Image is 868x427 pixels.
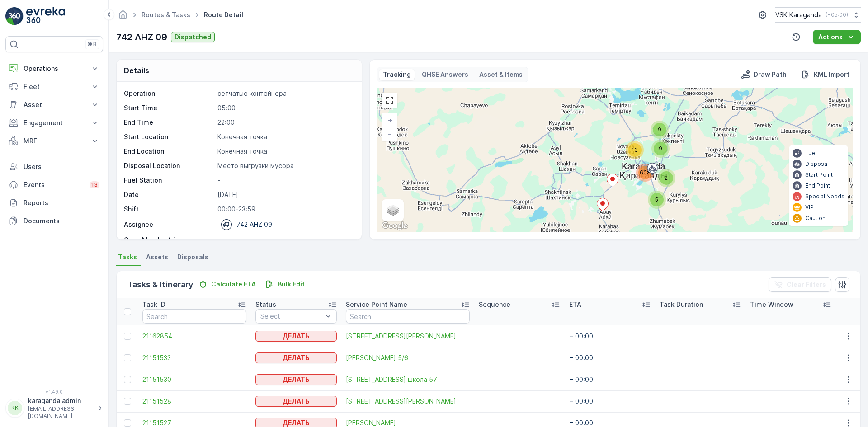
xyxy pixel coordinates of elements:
a: Homepage [118,13,128,21]
span: Route Detail [202,10,245,19]
p: Operations [24,64,85,73]
a: 21151533 [142,353,246,362]
p: Documents [24,216,99,225]
p: Task ID [142,300,165,309]
p: MRF [24,136,85,145]
div: Toggle Row Selected [124,419,131,427]
p: Details [124,65,149,76]
p: Конечная точка [217,147,352,156]
button: Clear Filters [769,277,831,292]
input: Search [346,309,470,324]
p: Engagement [24,118,85,127]
p: ⌘B [88,41,97,48]
button: Dispatched [171,32,215,42]
p: Tasks & Itinerary [127,278,193,291]
a: Layers [383,200,403,220]
div: Toggle Row Selected [124,376,131,383]
p: Crew Member(s) [124,235,214,244]
p: [EMAIL_ADDRESS][DOMAIN_NAME] [28,405,93,420]
p: Service Point Name [346,300,407,309]
p: Caution [805,215,826,222]
button: ДЕЛАТЬ [255,374,337,385]
span: [PERSON_NAME] 5/6 [346,353,470,362]
span: [STREET_ADDRESS][PERSON_NAME] [346,332,470,341]
a: Карбышева 5/6 [346,353,470,362]
a: Reports [5,194,103,212]
p: Asset & Items [479,70,523,79]
span: 5 [655,196,658,203]
p: [DATE] [217,190,352,199]
span: Tasks [118,253,137,262]
p: Fleet [24,82,85,91]
button: VSK Karaganda(+05:00) [775,7,861,23]
p: 22:00 [217,118,352,127]
div: KK [8,401,22,415]
a: ул.Сатыбалдина 15 школа 57 [346,375,470,384]
span: Disposals [177,253,208,262]
button: Operations [5,60,103,78]
div: 0 [377,88,853,232]
p: ДЕЛАТЬ [283,397,310,406]
p: 13 [91,181,98,188]
p: сетчатыe контейнера [217,89,352,98]
img: logo_light-DOdMpM7g.png [26,7,65,25]
p: ДЕЛАТЬ [283,375,310,384]
p: ДЕЛАТЬ [283,332,310,341]
img: logo [5,7,24,25]
div: 13 [626,141,644,159]
button: Actions [813,30,861,44]
a: View Fullscreen [383,94,396,107]
a: Zoom Out [383,127,396,141]
p: Disposal [805,160,829,168]
p: Asset [24,100,85,109]
p: End Time [124,118,214,127]
button: MRF [5,132,103,150]
p: Users [24,162,99,171]
td: + 00:00 [565,325,655,347]
p: Fuel [805,150,816,157]
a: Zoom In [383,113,396,127]
div: 2 [657,169,675,187]
span: − [387,130,392,137]
span: [STREET_ADDRESS] школа 57 [346,375,470,384]
p: Shift [124,205,214,214]
p: ДЕЛАТЬ [283,353,310,362]
div: Toggle Row Selected [124,333,131,340]
p: Status [255,300,276,309]
div: 5 [648,191,666,209]
p: 00:00-23:59 [217,205,352,214]
p: ( +05:00 ) [826,11,848,19]
input: Search [142,309,246,324]
button: Calculate ETA [195,279,259,290]
p: Start Location [124,132,214,141]
p: VSK Karaganda [775,10,822,19]
p: 742 AHZ 09 [236,220,272,229]
p: Dispatched [175,33,211,42]
button: ДЕЛАТЬ [255,352,337,363]
a: Routes & Tasks [142,11,190,19]
button: ДЕЛАТЬ [255,331,337,342]
p: - [217,176,352,185]
p: Reports [24,198,99,207]
p: End Point [805,182,830,189]
a: ул.Ерубаева 50/3 [346,332,470,341]
p: Draw Path [754,70,787,79]
a: 21151528 [142,397,246,406]
p: Место выгрузки мусора [217,161,352,170]
span: 9 [659,145,662,152]
button: Fleet [5,78,103,96]
a: Documents [5,212,103,230]
td: + 00:00 [565,347,655,369]
div: Toggle Row Selected [124,398,131,405]
span: 21162854 [142,332,246,341]
p: Sequence [479,300,510,309]
a: Events13 [5,176,103,194]
span: 9 [658,126,661,133]
p: Clear Filters [787,280,826,289]
p: Time Window [750,300,793,309]
p: - [217,235,352,244]
a: 21151530 [142,375,246,384]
